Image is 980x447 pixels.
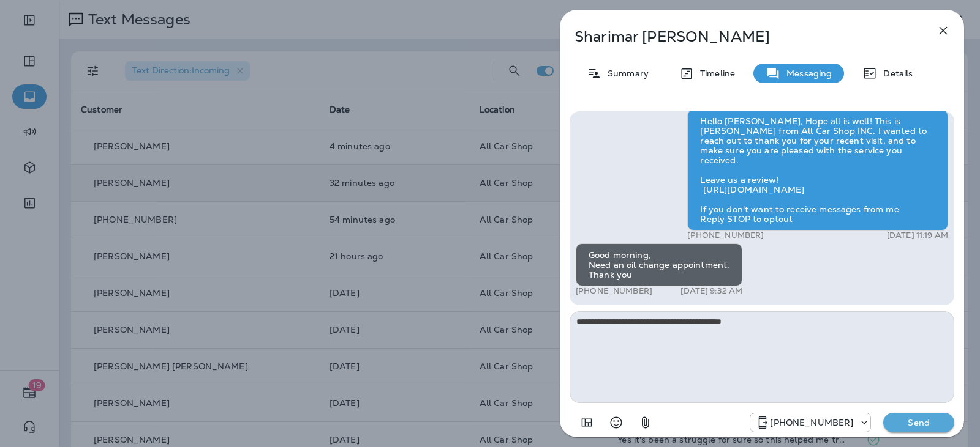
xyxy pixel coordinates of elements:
[575,410,599,435] button: Add in a premade template
[687,109,948,231] div: Hello [PERSON_NAME], Hope all is well! This is [PERSON_NAME] from All Car Shop INC. I wanted to r...
[770,418,853,427] p: [PHONE_NUMBER]
[601,68,649,78] p: Summary
[780,68,832,78] p: Messaging
[576,286,652,296] p: [PHONE_NUMBER]
[883,413,954,432] button: Send
[893,417,944,428] p: Send
[750,415,870,430] div: +1 (689) 265-4479
[687,231,764,240] p: [PHONE_NUMBER]
[604,410,628,435] button: Select an emoji
[694,68,735,78] p: Timeline
[877,68,913,78] p: Details
[887,231,948,240] p: [DATE] 11:19 AM
[680,286,742,296] p: [DATE] 9:32 AM
[575,28,909,45] p: Sharimar [PERSON_NAME]
[576,243,742,286] div: Good morning, Need an oil change appointment. Thank you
